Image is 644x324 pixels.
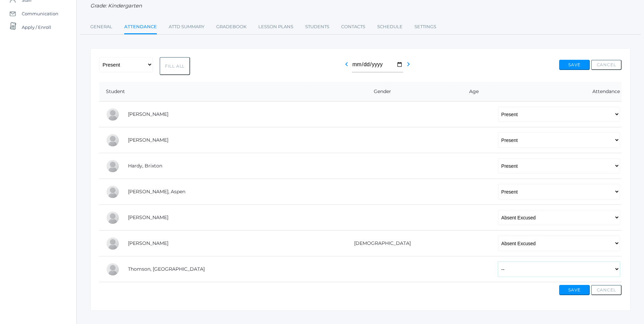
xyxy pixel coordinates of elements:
a: Schedule [377,20,403,34]
div: Aspen Hemingway [106,185,119,199]
a: [PERSON_NAME] [128,240,168,246]
a: chevron_left [343,63,351,70]
a: Hardy, Brixton [128,163,162,169]
a: [PERSON_NAME], Aspen [128,188,185,195]
i: chevron_left [343,60,351,68]
i: chevron_right [404,60,412,68]
a: [PERSON_NAME] [128,111,168,117]
a: Thomson, [GEOGRAPHIC_DATA] [128,266,205,272]
div: Elias Lehman [106,237,119,250]
div: Everest Thomson [106,263,119,276]
div: Abigail Backstrom [106,108,119,121]
a: Attendance [124,20,157,35]
th: Gender [308,82,452,102]
a: [PERSON_NAME] [128,214,168,220]
a: General [90,20,112,34]
td: [DEMOGRAPHIC_DATA] [308,231,452,256]
a: Attd Summary [169,20,204,34]
a: Gradebook [216,20,246,34]
a: Students [305,20,329,34]
div: Brixton Hardy [106,159,119,173]
span: Apply / Enroll [22,20,51,34]
div: Nico Hurley [106,211,119,224]
a: Settings [415,20,436,34]
a: chevron_right [404,63,412,70]
button: Cancel [591,285,622,295]
a: [PERSON_NAME] [128,137,168,143]
div: Grade: Kindergarten [90,2,630,10]
th: Age [452,82,491,102]
a: Contacts [341,20,365,34]
th: Attendance [491,82,622,102]
button: Cancel [591,60,622,70]
a: Lesson Plans [258,20,293,34]
div: Nolan Gagen [106,133,119,147]
button: Fill All [160,57,190,75]
button: Save [559,60,590,70]
span: Communication [22,7,58,20]
button: Save [559,285,590,295]
th: Student [99,82,308,102]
